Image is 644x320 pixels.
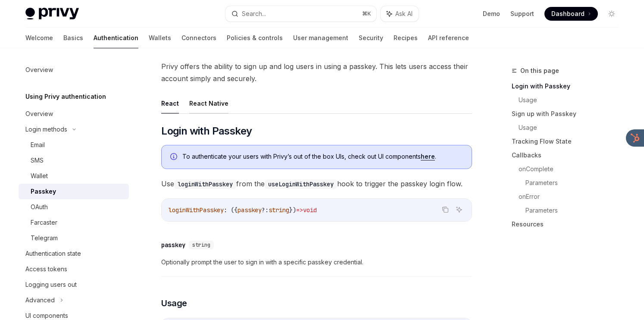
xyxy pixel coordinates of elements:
span: ⌘ K [362,10,371,17]
a: Welcome [25,28,53,48]
span: Privy offers the ability to sign up and log users in using a passkey. This lets users access thei... [161,60,472,85]
a: SMS [19,153,129,168]
span: Usage [161,297,187,309]
a: Support [510,9,534,18]
a: Login with Passkey [512,79,625,93]
div: SMS [31,155,44,166]
span: Login with Passkey [161,124,252,138]
a: Access tokens [19,261,129,277]
div: passkey [161,241,185,249]
a: Tracking Flow State [512,135,625,148]
a: OAuth [19,199,129,215]
svg: Info [170,153,179,162]
div: OAuth [31,202,48,212]
button: Ask AI [453,204,465,215]
div: Advanced [25,295,55,305]
a: Email [19,137,129,153]
span: string [192,242,210,248]
button: Ask AI [381,6,419,22]
div: Wallet [31,171,48,181]
a: Connectors [181,28,216,48]
a: User management [293,28,348,48]
div: Search... [242,9,266,19]
div: Telegram [31,233,58,243]
a: Logging users out [19,277,129,292]
a: Wallet [19,168,129,184]
img: light logo [25,8,79,20]
a: Security [359,28,383,48]
a: Overview [19,106,129,122]
a: Demo [483,9,500,18]
div: Access tokens [25,264,67,274]
span: ?: [262,206,269,214]
a: Usage [519,93,625,107]
a: Resources [512,217,625,231]
a: Dashboard [544,7,598,21]
span: Use from the hook to trigger the passkey login flow. [161,178,472,190]
span: => [296,206,303,214]
a: here [421,153,435,160]
a: Passkey [19,184,129,199]
a: Policies & controls [227,28,283,48]
button: Copy the contents from the code block [440,204,451,215]
h5: Using Privy authentication [25,91,106,102]
button: Toggle dark mode [605,7,619,21]
span: Dashboard [551,9,585,18]
a: Authentication [94,28,138,48]
a: Wallets [149,28,171,48]
a: Authentication state [19,246,129,261]
button: React [161,93,179,113]
a: Farcaster [19,215,129,230]
div: Authentication state [25,248,81,259]
a: Recipes [394,28,418,48]
code: useLoginWithPasskey [265,179,337,189]
span: To authenticate your users with Privy’s out of the box UIs, check out UI components . [182,152,463,161]
div: Email [31,140,45,150]
div: Logging users out [25,279,77,290]
code: loginWithPasskey [174,179,236,189]
a: Callbacks [512,148,625,162]
div: Farcaster [31,217,57,228]
a: Overview [19,62,129,78]
a: Telegram [19,230,129,246]
a: Sign up with Passkey [512,107,625,121]
a: Parameters [525,204,625,217]
span: : ({ [224,206,238,214]
div: Overview [25,109,53,119]
span: passkey [238,206,262,214]
span: string [269,206,289,214]
a: Usage [519,121,625,135]
div: Login methods [25,124,67,135]
span: Ask AI [395,9,413,18]
button: Search...⌘K [225,6,376,22]
button: React Native [189,93,228,113]
div: Overview [25,65,53,75]
a: onError [519,190,625,204]
a: Basics [63,28,83,48]
span: void [303,206,317,214]
span: loginWithPasskey [169,206,224,214]
a: API reference [428,28,469,48]
a: Parameters [525,176,625,190]
a: onComplete [519,162,625,176]
span: }) [289,206,296,214]
span: Optionally prompt the user to sign in with a specific passkey credential. [161,257,472,267]
div: Passkey [31,186,56,197]
span: On this page [520,66,559,76]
